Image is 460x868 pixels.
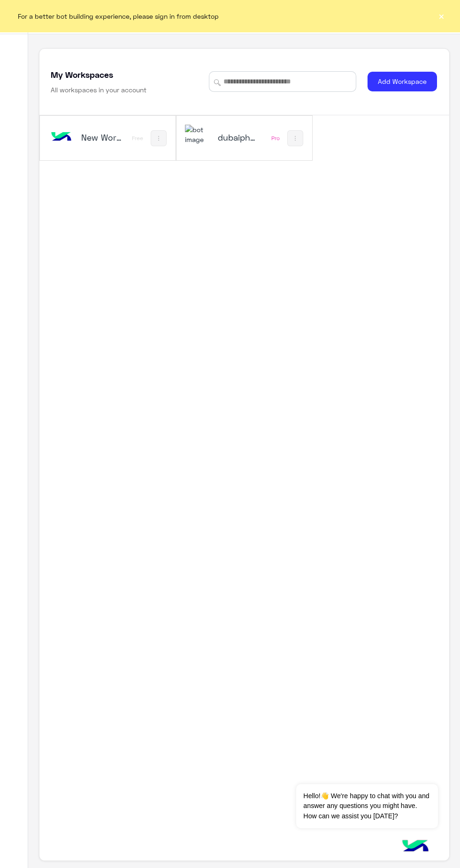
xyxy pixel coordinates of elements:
div: Free [132,135,143,142]
h5: New Workspace 1 [81,132,124,143]
h5: My Workspaces [51,69,113,80]
span: For a better bot building experience, please sign in from desktop [18,11,219,21]
button: Add Workspace [368,72,437,91]
button: × [437,11,446,21]
h5: dubaiphone [218,132,261,143]
img: hulul-logo.png [399,831,432,863]
div: Pro [271,135,280,142]
span: Hello!👋 We're happy to chat with you and answer any questions you might have. How can we assist y... [296,784,437,828]
img: bot image [48,125,74,150]
img: 1403182699927242 [185,125,210,145]
h6: All workspaces in your account [51,85,146,95]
